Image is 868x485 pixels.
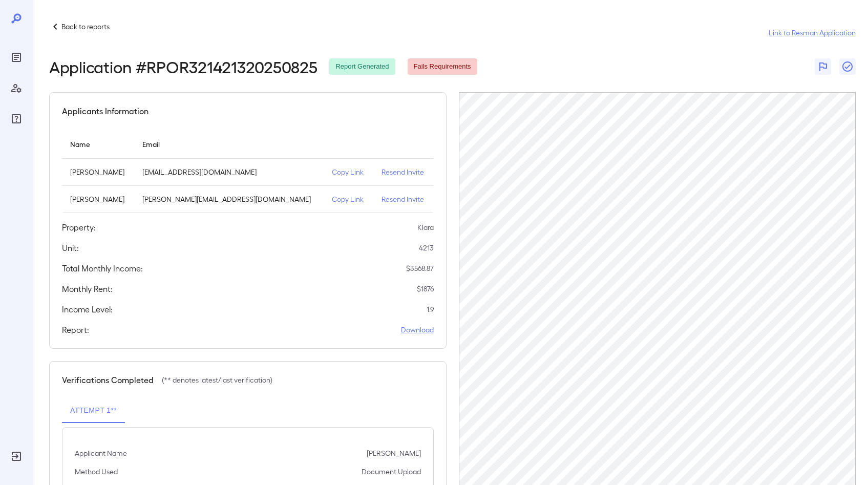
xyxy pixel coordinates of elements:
[142,194,315,204] p: [PERSON_NAME][EMAIL_ADDRESS][DOMAIN_NAME]
[8,49,25,66] div: Reports
[332,194,365,204] p: Copy Link
[49,57,317,76] h2: Application # RPOR321421320250825
[406,263,434,273] p: $ 3568.87
[382,167,426,177] p: Resend Invite
[839,58,856,75] button: Close Report
[134,130,324,159] th: Email
[401,325,434,335] a: Download
[382,194,426,204] p: Resend Invite
[362,467,421,477] p: Document Upload
[815,58,831,75] button: Flag Report
[62,130,434,213] table: simple table
[417,284,434,294] p: $ 1876
[367,448,421,458] p: [PERSON_NAME]
[62,303,113,315] h5: Income Level:
[62,374,154,386] h5: Verifications Completed
[70,167,126,177] p: [PERSON_NAME]
[417,222,434,233] p: Klara
[427,304,434,314] p: 1.9
[61,22,110,32] p: Back to reports
[329,62,395,72] span: Report Generated
[70,194,126,204] p: [PERSON_NAME]
[8,448,25,465] div: Log Out
[62,398,125,423] button: Attempt 1**
[419,243,434,253] p: 4213
[75,448,127,458] p: Applicant Name
[75,467,118,477] p: Method Used
[769,28,856,38] a: Link to Resman Application
[62,324,89,336] h5: Report:
[62,130,134,159] th: Name
[8,111,25,127] div: FAQ
[62,262,143,275] h5: Total Monthly Income:
[332,167,365,177] p: Copy Link
[62,283,113,295] h5: Monthly Rent:
[8,80,25,96] div: Manage Users
[142,167,315,177] p: [EMAIL_ADDRESS][DOMAIN_NAME]
[62,242,79,254] h5: Unit:
[408,62,477,72] span: Fails Requirements
[162,375,272,385] p: (** denotes latest/last verification)
[62,221,96,234] h5: Property:
[62,105,149,117] h5: Applicants Information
